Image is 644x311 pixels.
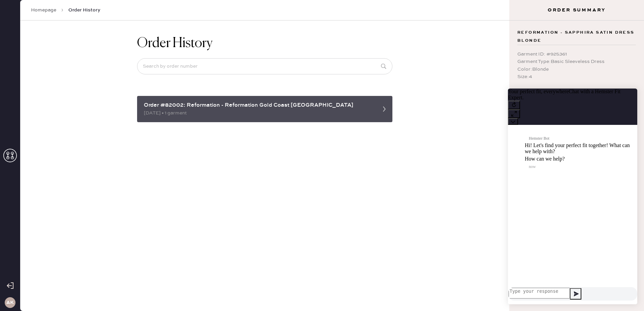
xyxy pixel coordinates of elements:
[517,29,636,45] span: Reformation - Sapphira Satin Dress Blonde
[517,73,636,80] div: Size : 4
[517,58,636,65] div: Garment Type : Basic Sleeveless Dress
[517,66,636,73] div: Color : Blonde
[501,82,644,311] iframe: Front Chat
[6,300,14,305] h3: AK
[144,109,374,117] div: [DATE] • 1 garment
[137,58,392,74] input: Search by order number
[137,35,213,51] h1: Order History
[68,7,100,13] span: Order History
[517,50,636,58] div: Garment ID : # 925361
[31,7,56,13] a: Homepage
[144,101,374,109] div: Order #82002: Reformation - Reformation Gold Coast [GEOGRAPHIC_DATA]
[509,7,644,13] h3: Order Summary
